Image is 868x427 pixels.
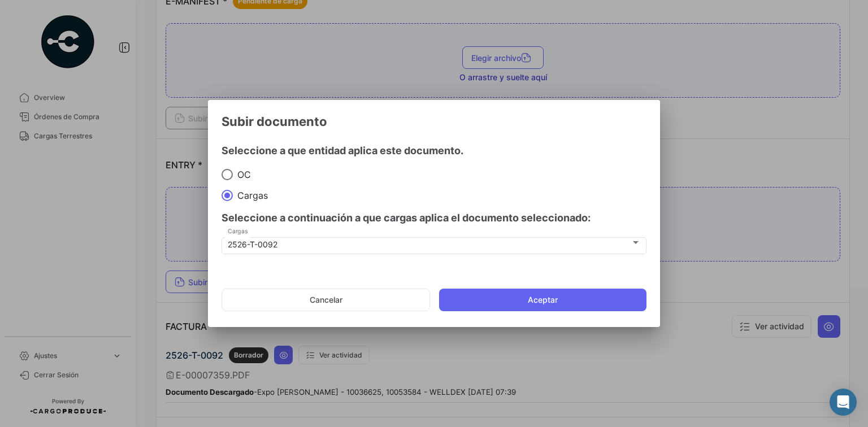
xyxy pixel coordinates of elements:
[222,210,646,226] h4: Seleccione a continuación a que cargas aplica el documento seleccionado:
[222,143,646,159] h4: Seleccione a que entidad aplica este documento.
[222,114,646,129] h3: Subir documento
[228,239,277,249] mat-select-trigger: 2526-T-0092
[439,289,646,311] button: Aceptar
[233,169,251,180] span: OC
[830,389,857,416] div: Abrir Intercom Messenger
[233,190,268,201] span: Cargas
[222,289,430,311] button: Cancelar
